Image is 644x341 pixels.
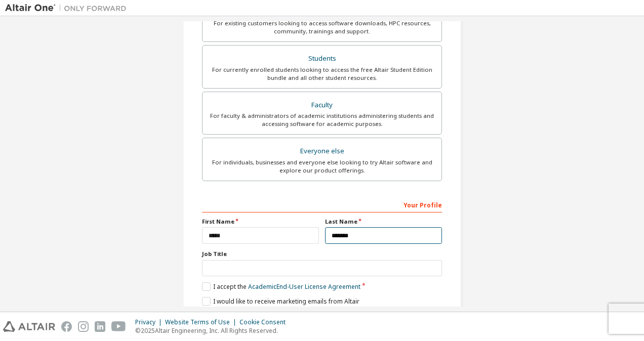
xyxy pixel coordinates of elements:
[209,52,435,66] div: Students
[239,318,292,326] div: Cookie Consent
[209,19,435,35] div: For existing customers looking to access software downloads, HPC resources, community, trainings ...
[78,321,89,332] img: instagram.svg
[209,66,435,82] div: For currently enrolled students looking to access the free Altair Student Edition bundle and all ...
[202,282,360,291] label: I accept the
[111,321,126,332] img: youtube.svg
[61,321,72,332] img: facebook.svg
[165,318,239,326] div: Website Terms of Use
[248,282,360,291] a: Academic End-User License Agreement
[202,218,319,226] label: First Name
[135,318,165,326] div: Privacy
[5,3,132,13] img: Altair One
[3,321,55,332] img: altair_logo.svg
[209,112,435,128] div: For faculty & administrators of academic institutions administering students and accessing softwa...
[209,98,435,112] div: Faculty
[135,326,292,335] p: © 2025 Altair Engineering, Inc. All Rights Reserved.
[325,218,442,226] label: Last Name
[209,144,435,158] div: Everyone else
[202,297,359,306] label: I would like to receive marketing emails from Altair
[95,321,105,332] img: linkedin.svg
[202,250,442,258] label: Job Title
[209,158,435,175] div: For individuals, businesses and everyone else looking to try Altair software and explore our prod...
[202,196,442,212] div: Your Profile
